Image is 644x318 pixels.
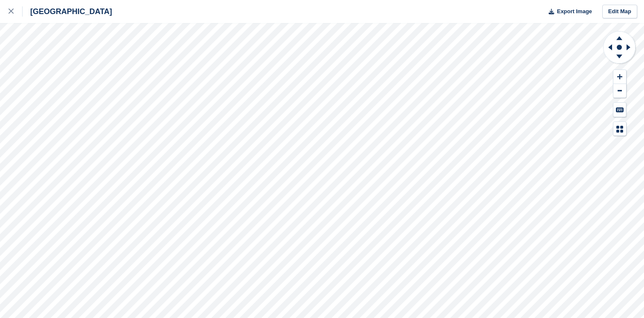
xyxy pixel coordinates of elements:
[544,5,592,19] button: Export Image
[613,70,626,84] button: Zoom In
[23,6,112,17] div: [GEOGRAPHIC_DATA]
[613,122,626,136] button: Map Legend
[613,103,626,117] button: Keyboard Shortcuts
[602,5,637,19] a: Edit Map
[557,7,592,16] span: Export Image
[613,84,626,98] button: Zoom Out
